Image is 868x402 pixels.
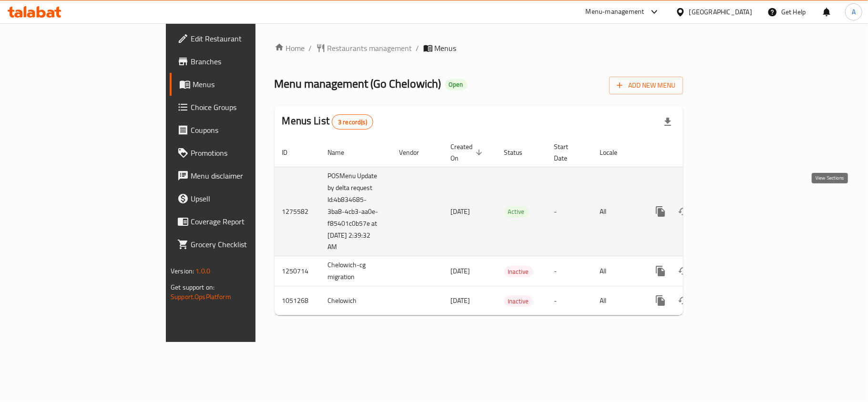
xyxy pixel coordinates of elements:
[193,79,303,90] span: Menus
[191,101,303,113] span: Choice Groups
[445,79,467,90] div: Open
[170,233,311,256] a: Grocery Checklist
[672,289,695,312] button: Change Status
[170,141,311,164] a: Promotions
[547,167,592,256] td: -
[170,50,311,73] a: Branches
[451,294,470,307] span: [DATE]
[320,167,392,256] td: POSMenu Update by delta request Id:4b834685-3ba8-4cb3-aa0e-f85401c0b57e at [DATE] 2:39:32 AM
[656,111,679,133] div: Export file
[275,73,441,94] span: Menu management ( Go Chelowich )
[592,256,642,286] td: All
[609,77,683,94] button: Add New Menu
[504,206,529,217] span: Active
[332,118,373,127] span: 3 record(s)
[649,289,672,312] button: more
[586,6,644,18] div: Menu-management
[191,56,303,67] span: Branches
[275,138,748,316] table: enhanced table
[170,27,311,50] a: Edit Restaurant
[547,256,592,286] td: -
[191,124,303,136] span: Coupons
[191,147,303,159] span: Promotions
[649,200,672,223] button: more
[672,260,695,282] button: Change Status
[282,114,373,130] h2: Menus List
[170,73,311,96] a: Menus
[171,291,231,303] a: Support.OpsPlatform
[195,265,210,277] span: 1.0.0
[320,256,392,286] td: Chelowich-cg migration
[504,295,533,307] div: Inactive
[672,200,695,223] button: Change Status
[689,7,752,17] div: [GEOGRAPHIC_DATA]
[451,141,485,164] span: Created On
[191,193,303,204] span: Upsell
[282,147,300,158] span: ID
[399,147,432,158] span: Vendor
[316,42,412,54] a: Restaurants management
[451,205,470,218] span: [DATE]
[191,216,303,227] span: Coverage Report
[171,281,214,293] span: Get support on:
[600,147,630,158] span: Locale
[191,239,303,250] span: Grocery Checklist
[191,33,303,44] span: Edit Restaurant
[170,119,311,141] a: Coupons
[504,296,533,307] span: Inactive
[327,42,412,54] span: Restaurants management
[451,265,470,277] span: [DATE]
[328,147,357,158] span: Name
[445,80,467,89] span: Open
[332,114,373,130] div: Total records count
[275,42,683,54] nav: breadcrumb
[170,210,311,233] a: Coverage Report
[171,265,194,277] span: Version:
[320,286,392,315] td: Chelowich
[504,206,529,218] div: Active
[642,138,748,167] th: Actions
[554,141,581,164] span: Start Date
[617,80,675,91] span: Add New Menu
[416,42,419,54] li: /
[435,42,457,54] span: Menus
[852,7,856,17] span: A
[504,266,533,277] span: Inactive
[592,167,642,256] td: All
[649,260,672,282] button: more
[547,286,592,315] td: -
[191,170,303,181] span: Menu disclaimer
[170,96,311,119] a: Choice Groups
[504,147,535,158] span: Status
[592,286,642,315] td: All
[170,187,311,210] a: Upsell
[170,164,311,187] a: Menu disclaimer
